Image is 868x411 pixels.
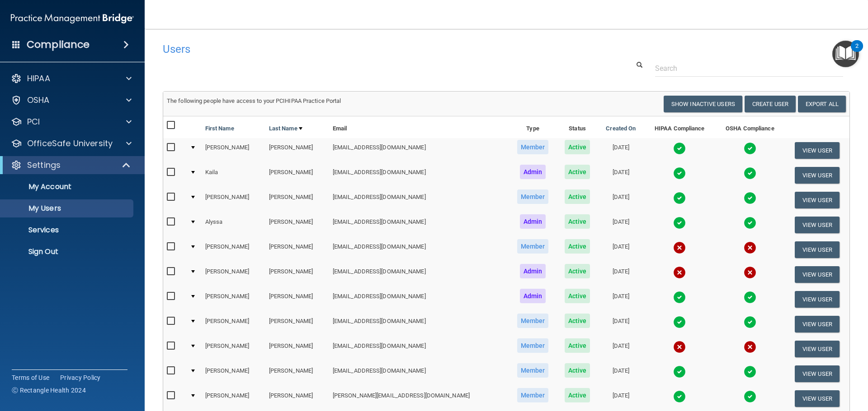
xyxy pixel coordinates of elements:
td: [PERSON_NAME] [265,337,329,361]
button: Show Inactive Users [664,96,742,112]
span: Member [517,388,549,402]
img: cross.ca9f0e7f.svg [673,341,686,353]
td: [PERSON_NAME] [202,262,265,287]
td: [EMAIL_ADDRESS][DOMAIN_NAME] [329,188,509,212]
p: PCI [27,116,40,127]
img: tick.e7d51cea.svg [673,316,686,328]
span: Admin [520,214,546,229]
span: Member [517,189,549,204]
td: Alyssa [202,212,265,237]
th: Type [509,116,557,138]
span: Active [565,214,590,229]
button: View User [795,217,840,233]
h4: Compliance [27,38,90,51]
p: OfficeSafe University [27,138,113,149]
td: [PERSON_NAME] [202,138,265,163]
a: OSHA [11,95,132,106]
td: [DATE] [598,188,644,212]
td: [PERSON_NAME] [265,188,329,212]
p: Services [6,226,129,235]
td: [PERSON_NAME] [265,237,329,262]
p: OSHA [27,95,50,106]
td: [DATE] [598,237,644,262]
span: Admin [520,289,546,303]
td: [PERSON_NAME] [202,337,265,361]
td: [EMAIL_ADDRESS][DOMAIN_NAME] [329,287,509,312]
img: tick.e7d51cea.svg [673,365,686,378]
img: tick.e7d51cea.svg [744,192,756,204]
button: View User [795,341,840,357]
td: [DATE] [598,312,644,337]
img: tick.e7d51cea.svg [744,167,756,180]
img: tick.e7d51cea.svg [744,142,756,155]
img: tick.e7d51cea.svg [744,365,756,378]
td: [DATE] [598,287,644,312]
th: Status [557,116,598,138]
input: Search [655,60,843,77]
img: tick.e7d51cea.svg [673,167,686,180]
span: Active [565,189,590,204]
h4: Users [163,43,558,55]
span: Member [517,338,549,353]
a: PCI [11,116,132,127]
span: Admin [520,165,546,179]
button: View User [795,266,840,283]
td: [DATE] [598,361,644,386]
td: [PERSON_NAME] [202,386,265,411]
a: HIPAA [11,73,132,84]
button: View User [795,316,840,332]
span: Active [565,388,590,402]
div: 2 [855,46,859,58]
img: cross.ca9f0e7f.svg [744,341,756,353]
span: Admin [520,264,546,278]
p: Sign Out [6,247,129,256]
span: Active [565,338,590,353]
th: Email [329,116,509,138]
p: My Users [6,204,129,213]
span: Member [517,363,549,378]
td: [PERSON_NAME] [265,138,329,163]
span: Member [517,314,549,328]
span: Active [565,140,590,154]
img: tick.e7d51cea.svg [744,291,756,304]
td: [PERSON_NAME] [265,163,329,188]
td: [PERSON_NAME] [202,312,265,337]
img: tick.e7d51cea.svg [673,192,686,204]
th: HIPAA Compliance [644,116,715,138]
button: Open Resource Center, 2 new notifications [832,41,859,67]
td: [PERSON_NAME] [202,287,265,312]
span: Active [565,239,590,254]
img: cross.ca9f0e7f.svg [673,266,686,279]
a: Privacy Policy [60,373,101,382]
span: Member [517,140,549,154]
td: Kaila [202,163,265,188]
a: Export All [798,96,846,112]
button: View User [795,365,840,382]
td: [PERSON_NAME] [265,262,329,287]
span: The following people have access to your PCIHIPAA Practice Portal [167,97,341,104]
td: [DATE] [598,337,644,361]
td: [PERSON_NAME] [265,312,329,337]
td: [PERSON_NAME] [202,188,265,212]
p: HIPAA [27,73,50,84]
td: [EMAIL_ADDRESS][DOMAIN_NAME] [329,262,509,287]
td: [PERSON_NAME] [265,361,329,386]
td: [DATE] [598,163,644,188]
span: Ⓒ Rectangle Health 2024 [12,386,86,395]
td: [PERSON_NAME] [202,361,265,386]
a: Settings [11,160,131,171]
img: tick.e7d51cea.svg [673,217,686,229]
img: tick.e7d51cea.svg [673,142,686,155]
img: cross.ca9f0e7f.svg [673,241,686,254]
img: tick.e7d51cea.svg [744,217,756,229]
td: [EMAIL_ADDRESS][DOMAIN_NAME] [329,212,509,237]
img: tick.e7d51cea.svg [744,316,756,328]
a: Created On [606,123,636,134]
p: My Account [6,182,129,191]
img: tick.e7d51cea.svg [673,291,686,304]
a: Last Name [269,123,302,134]
button: View User [795,291,840,308]
td: [DATE] [598,212,644,237]
td: [DATE] [598,386,644,411]
button: View User [795,167,840,184]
